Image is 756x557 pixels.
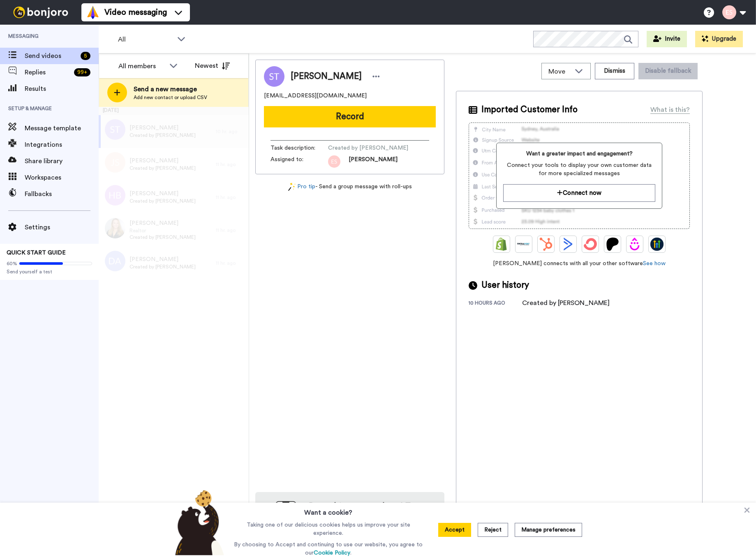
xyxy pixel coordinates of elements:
[129,263,196,270] span: Created by [PERSON_NAME]
[647,31,687,47] button: Invite
[291,70,362,83] span: [PERSON_NAME]
[99,107,249,115] div: [DATE]
[478,523,508,537] button: Reject
[216,260,245,266] div: 11 hr. ago
[584,238,597,251] img: ConvertKit
[25,222,99,232] span: Settings
[495,238,508,251] img: Shopify
[314,550,350,556] a: Cookie Policy
[105,218,125,238] img: 646a875c-e5c2-4f55-903d-1734cf3c25d5.jpg
[650,238,664,251] img: GoHighLevel
[216,227,245,233] div: 11 hr. ago
[10,7,72,18] img: bj-logo-header-white.svg
[270,155,328,168] span: Assigned to:
[81,52,90,60] div: 5
[638,63,698,79] button: Disable fallback
[481,279,529,291] span: User history
[503,184,655,202] button: Connect now
[129,132,196,139] span: Created by [PERSON_NAME]
[650,105,690,115] div: What is this?
[7,268,92,275] span: Send yourself a test
[438,523,471,537] button: Accept
[129,234,196,240] span: Created by [PERSON_NAME]
[328,155,340,168] img: 99d46333-7e37-474d-9b1c-0ea629eb1775.png
[129,198,196,204] span: Created by [PERSON_NAME]
[305,500,436,523] h4: Record from your phone! Try our app [DATE]
[129,124,196,132] span: [PERSON_NAME]
[25,140,99,150] span: Integrations
[134,84,207,94] span: Send a new message
[595,63,634,79] button: Dismiss
[328,144,408,152] span: Created by [PERSON_NAME]
[129,190,196,198] span: [PERSON_NAME]
[25,67,71,77] span: Replies
[105,185,125,206] img: hb.png
[288,183,315,191] a: Pro tip
[129,227,196,234] span: Realtor
[264,106,436,127] button: Record
[7,250,66,256] span: QUICK START GUIDE
[168,490,229,555] img: bear-with-cookie.png
[304,503,352,518] h3: Want a cookie?
[216,128,245,135] div: 10 hr. ago
[105,152,125,173] img: js.png
[481,104,578,116] span: Imported Customer Info
[134,94,207,101] span: Add new contact or upload CSV
[74,68,90,76] div: 99 +
[129,165,196,171] span: Created by [PERSON_NAME]
[606,238,619,251] img: Patreon
[25,156,99,166] span: Share library
[25,123,99,133] span: Message template
[288,183,296,191] img: magic-wand.svg
[25,84,99,94] span: Results
[86,6,99,19] img: vm-color.svg
[25,51,77,61] span: Send videos
[469,300,522,308] div: 10 hours ago
[104,7,167,18] span: Video messaging
[643,261,666,266] a: See how
[503,161,655,178] span: Connect your tools to display your own customer data for more specialized messages
[562,238,575,251] img: ActiveCampaign
[264,501,296,545] img: download
[216,194,245,201] div: 11 hr. ago
[548,67,571,76] span: Move
[349,155,398,168] span: [PERSON_NAME]
[628,238,641,251] img: Drip
[105,119,125,140] img: st.png
[517,238,530,251] img: Ontraport
[469,259,690,268] span: [PERSON_NAME] connects with all your other software
[7,260,17,267] span: 60%
[522,298,610,308] div: Created by [PERSON_NAME]
[232,521,425,537] p: Taking one of our delicious cookies helps us improve your site experience.
[255,183,444,191] div: - Send a group message with roll-ups
[264,92,367,100] span: [EMAIL_ADDRESS][DOMAIN_NAME]
[129,157,196,165] span: [PERSON_NAME]
[270,144,328,152] span: Task description :
[118,35,173,44] span: All
[129,255,196,263] span: [PERSON_NAME]
[25,189,99,199] span: Fallbacks
[118,61,165,71] div: All members
[515,523,582,537] button: Manage preferences
[189,58,236,74] button: Newest
[232,541,425,557] p: By choosing to Accept and continuing to use our website, you agree to our .
[105,251,125,271] img: da.png
[539,238,553,251] img: Hubspot
[695,31,743,47] button: Upgrade
[503,150,655,158] span: Want a greater impact and engagement?
[216,161,245,168] div: 11 hr. ago
[264,66,284,87] img: Image of Shawn Tuskey
[129,219,196,227] span: [PERSON_NAME]
[25,173,99,183] span: Workspaces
